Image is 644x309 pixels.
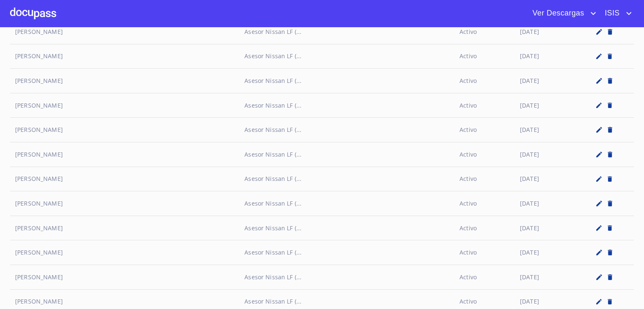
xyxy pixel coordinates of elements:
td: [PERSON_NAME] [10,240,239,265]
td: Asesor Nissan LF (... [239,142,454,167]
td: Asesor Nissan LF (... [239,69,454,93]
span: Ver Descargas [526,7,588,20]
td: Activo [454,20,515,44]
td: [PERSON_NAME] [10,118,239,142]
td: [DATE] [515,142,575,167]
td: Activo [454,191,515,216]
td: Asesor Nissan LF (... [239,265,454,289]
td: Activo [454,44,515,69]
td: Asesor Nissan LF (... [239,191,454,216]
td: [DATE] [515,265,575,289]
td: Asesor Nissan LF (... [239,118,454,142]
td: Asesor Nissan LF (... [239,93,454,118]
span: ISIS [598,7,624,20]
td: [PERSON_NAME] [10,69,239,93]
td: [DATE] [515,216,575,240]
td: [PERSON_NAME] [10,142,239,167]
td: [PERSON_NAME] [10,93,239,118]
td: [PERSON_NAME] [10,20,239,44]
td: [DATE] [515,44,575,69]
td: Activo [454,69,515,93]
td: Asesor Nissan LF (... [239,216,454,240]
td: [DATE] [515,191,575,216]
td: [DATE] [515,118,575,142]
td: [PERSON_NAME] [10,265,239,289]
td: [DATE] [515,240,575,265]
td: Asesor Nissan LF (... [239,44,454,69]
button: account of current user [526,7,598,20]
td: Activo [454,118,515,142]
td: Activo [454,216,515,240]
td: [DATE] [515,69,575,93]
td: [DATE] [515,167,575,191]
td: [PERSON_NAME] [10,216,239,240]
td: Activo [454,142,515,167]
td: Activo [454,167,515,191]
td: Asesor Nissan LF (... [239,240,454,265]
td: Activo [454,240,515,265]
td: [PERSON_NAME] [10,44,239,69]
td: [DATE] [515,93,575,118]
td: Activo [454,265,515,289]
button: account of current user [598,7,634,20]
td: [PERSON_NAME] [10,167,239,191]
td: Asesor Nissan LF (... [239,167,454,191]
td: [DATE] [515,20,575,44]
td: Activo [454,93,515,118]
td: Asesor Nissan LF (... [239,20,454,44]
td: [PERSON_NAME] [10,191,239,216]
